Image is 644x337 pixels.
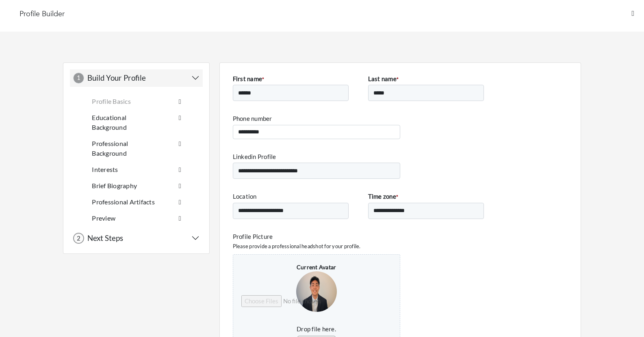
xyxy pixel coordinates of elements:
button: 2 Next Steps [73,233,199,244]
a: Profile Basics [92,97,131,105]
a: Interests [92,165,118,173]
h3: Drop file here. [241,325,392,333]
a: Brief Biography [92,182,137,189]
div: 1 [73,73,84,84]
label: Location [233,192,257,201]
label: First name [233,74,265,84]
label: Phone number [233,114,272,123]
label: Linkedin Profile [233,152,276,161]
a: Professional Background [92,140,128,157]
div: 2 [73,233,84,244]
a: Educational Background [92,114,127,131]
abbr: required [397,76,399,82]
h5: Next Steps [84,234,123,243]
abbr: required [396,194,398,200]
img: marcusrocco_headshot%20(1).jpg [296,271,337,312]
label: Time zone [368,192,399,201]
h5: Build Your Profile [84,73,146,83]
label: Last name [368,74,399,84]
p: Please provide a professional headshot for your profile. [233,243,568,250]
label: Profile Picture [233,232,273,241]
a: Preview [92,214,115,222]
abbr: required [262,76,264,82]
button: 1 Build Your Profile [73,73,199,84]
p: Current Avatar [296,263,337,271]
a: Professional Artifacts [92,198,155,206]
